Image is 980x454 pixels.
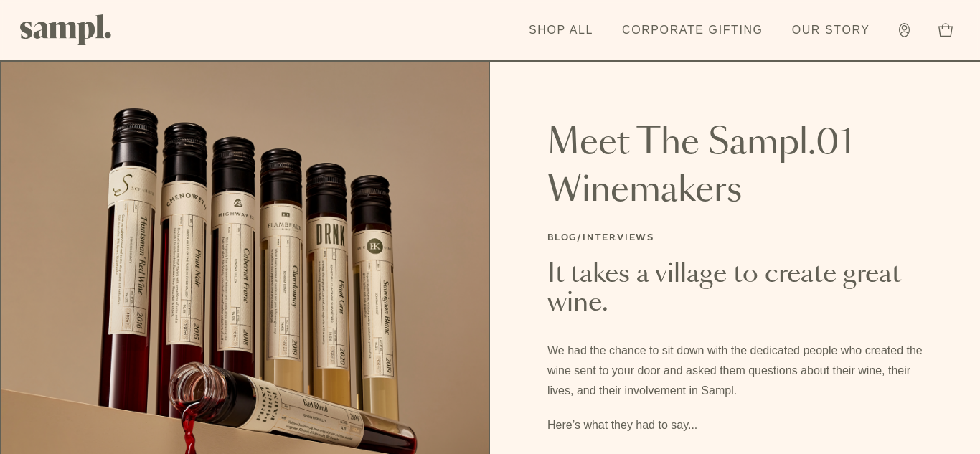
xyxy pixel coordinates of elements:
[547,232,923,243] p: /
[547,261,900,316] span: It takes a village to create great wine.
[547,415,923,435] p: Here’s what they had to say...
[615,14,771,46] a: Corporate Gifting
[522,14,600,46] a: Shop All
[583,232,654,243] a: interviews
[547,232,577,243] a: Blog
[20,14,112,45] img: Sampl logo
[785,14,877,46] a: Our Story
[547,120,923,214] h1: Meet The Sampl.01 Winemakers
[547,344,923,397] span: We had the chance to sit down with the dedicated people who created the wine sent to your door an...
